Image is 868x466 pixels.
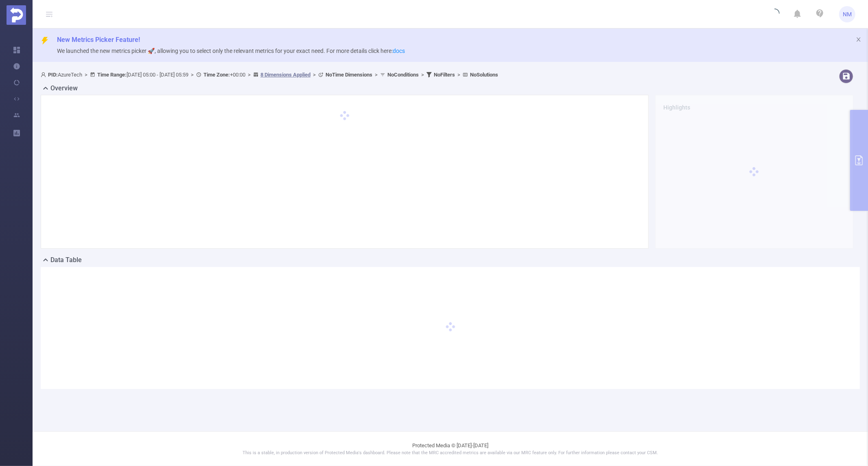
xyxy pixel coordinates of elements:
span: AzureTech [DATE] 05:00 - [DATE] 05:59 +00:00 [41,72,498,78]
span: > [310,72,318,78]
b: Time Zone: [203,72,230,78]
span: > [372,72,380,78]
i: icon: thunderbolt [41,37,49,45]
button: icon: close [856,35,861,44]
i: icon: close [856,37,861,42]
b: No Time Dimensions [326,72,372,78]
b: PID: [48,72,58,78]
p: This is a stable, in production version of Protected Media's dashboard. Please note that the MRC ... [53,450,848,457]
span: > [188,72,196,78]
b: Time Range: [97,72,127,78]
span: We launched the new metrics picker 🚀, allowing you to select only the relevant metrics for your e... [57,48,405,54]
b: No Conditions [387,72,419,78]
h2: Overview [50,83,78,93]
span: > [245,72,253,78]
img: Protected Media [7,5,26,25]
span: > [419,72,426,78]
span: > [455,72,463,78]
a: docs [393,48,405,54]
h2: Data Table [50,255,82,265]
footer: Protected Media © [DATE]-[DATE] [33,431,868,466]
i: icon: user [41,72,48,77]
span: > [82,72,90,78]
span: NM [843,6,852,22]
i: icon: loading [770,9,780,20]
b: No Solutions [470,72,498,78]
b: No Filters [434,72,455,78]
span: New Metrics Picker Feature! [57,36,140,44]
u: 8 Dimensions Applied [260,72,310,78]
